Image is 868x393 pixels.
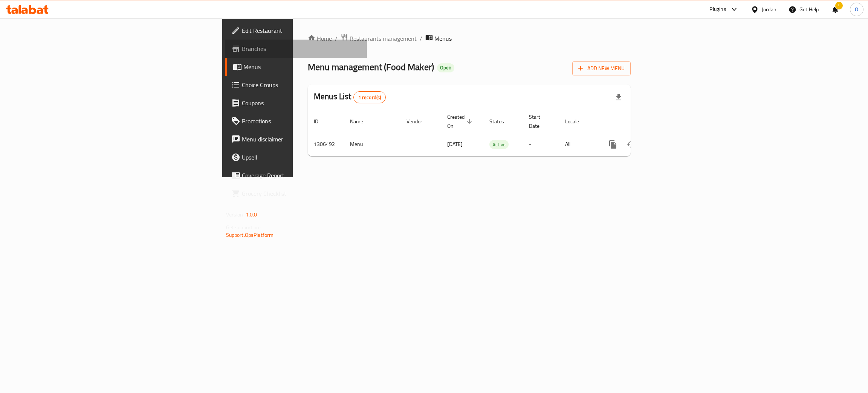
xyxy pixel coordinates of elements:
span: Coverage Report [242,171,361,180]
span: Status [489,117,514,126]
div: Jordan [762,5,776,14]
td: All [559,133,598,156]
div: Open [437,63,454,72]
span: Menus [243,62,361,71]
td: - [523,133,559,156]
button: Change Status [622,135,640,154]
a: Upsell [225,148,367,166]
div: Plugins [709,5,726,14]
a: Coupons [225,94,367,112]
li: / [420,34,422,43]
a: Menu disclaimer [225,130,367,148]
span: ID [314,117,328,126]
span: Vendor [406,117,432,126]
span: Get support on: [226,223,261,232]
th: Actions [598,110,682,133]
h2: Menus List [314,91,386,103]
span: Promotions [242,117,361,126]
span: Grocery Checklist [242,189,361,198]
span: 1 record(s) [354,94,386,101]
table: enhanced table [308,110,682,156]
div: Export file [610,88,628,106]
span: Add New Menu [578,64,625,73]
td: Menu [344,133,400,156]
span: Menus [434,34,452,43]
span: Upsell [242,153,361,162]
a: Restaurants management [341,34,417,43]
span: O [855,5,858,14]
a: Grocery Checklist [225,184,367,203]
span: Menu management ( Food Maker ) [308,58,434,75]
span: Active [489,140,509,149]
nav: breadcrumb [308,34,631,43]
a: Branches [225,40,367,58]
span: Name [350,117,373,126]
button: Add New Menu [572,61,631,75]
span: Version: [226,210,245,220]
div: Active [489,140,509,149]
span: Branches [242,44,361,53]
span: Open [437,64,454,71]
a: Choice Groups [225,76,367,94]
span: Restaurants management [350,34,417,43]
span: Start Date [529,112,550,130]
a: Support.OpsPlatform [226,230,274,240]
span: Choice Groups [242,80,361,89]
a: Menus [225,58,367,76]
span: 1.0.0 [246,210,257,220]
button: more [604,135,622,154]
span: Coupons [242,98,361,107]
span: Created On [447,112,474,130]
a: Edit Restaurant [225,21,367,40]
a: Coverage Report [225,166,367,184]
span: Edit Restaurant [242,26,361,35]
span: Menu disclaimer [242,135,361,144]
span: [DATE] [447,139,463,149]
span: Locale [565,117,589,126]
div: Total records count [353,91,386,103]
a: Promotions [225,112,367,130]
